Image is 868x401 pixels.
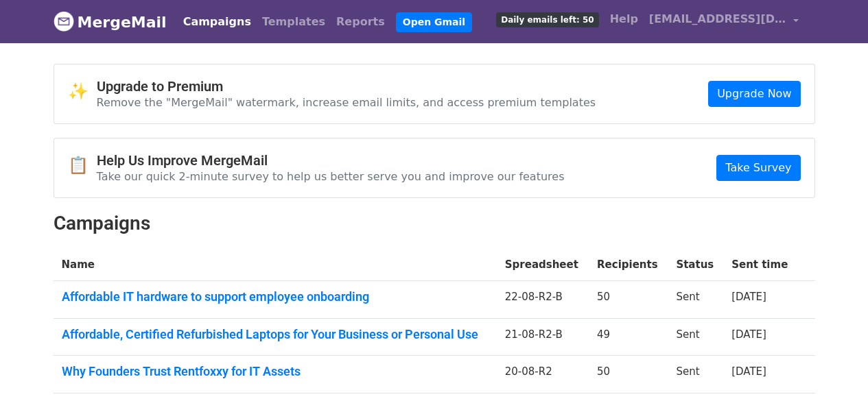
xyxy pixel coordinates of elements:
td: Sent [668,318,723,356]
th: Recipients [589,249,668,281]
a: Take Survey [716,155,800,181]
a: MergeMail [54,8,167,36]
td: Sent [668,281,723,319]
a: Campaigns [178,8,257,36]
a: Reports [331,8,390,36]
a: Affordable, Certified Refurbished Laptops for Your Business or Personal Use [62,327,489,342]
a: [DATE] [731,365,766,378]
img: MergeMail logo [54,11,74,32]
th: Name [54,249,497,281]
a: Why Founders Trust Rentfoxxy for IT Assets [62,364,489,379]
h2: Campaigns [54,212,815,235]
td: 49 [589,318,668,356]
a: [DATE] [731,291,766,303]
th: Sent time [723,249,798,281]
a: [DATE] [731,328,766,341]
h4: Upgrade to Premium [97,78,596,95]
a: Affordable IT hardware to support employee onboarding [62,289,489,304]
a: Upgrade Now [708,81,800,107]
span: Daily emails left: 50 [496,12,598,27]
a: Templates [257,8,331,36]
span: [EMAIL_ADDRESS][DOMAIN_NAME] [649,11,786,27]
p: Take our quick 2-minute survey to help us better serve you and improve our features [97,169,565,184]
td: 22-08-R2-B [497,281,589,319]
a: [EMAIL_ADDRESS][DOMAIN_NAME] [644,5,804,38]
td: 50 [589,356,668,393]
span: ✨ [68,82,97,101]
th: Spreadsheet [497,249,589,281]
td: 20-08-R2 [497,356,589,393]
td: 50 [589,281,668,319]
th: Status [668,249,723,281]
td: 21-08-R2-B [497,318,589,356]
p: Remove the "MergeMail" watermark, increase email limits, and access premium templates [97,95,596,110]
a: Help [605,5,644,33]
span: 📋 [68,156,97,175]
iframe: Chat Widget [799,335,868,401]
td: Sent [668,356,723,393]
a: Daily emails left: 50 [491,5,604,33]
h4: Help Us Improve MergeMail [97,152,565,169]
a: Open Gmail [396,12,472,32]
